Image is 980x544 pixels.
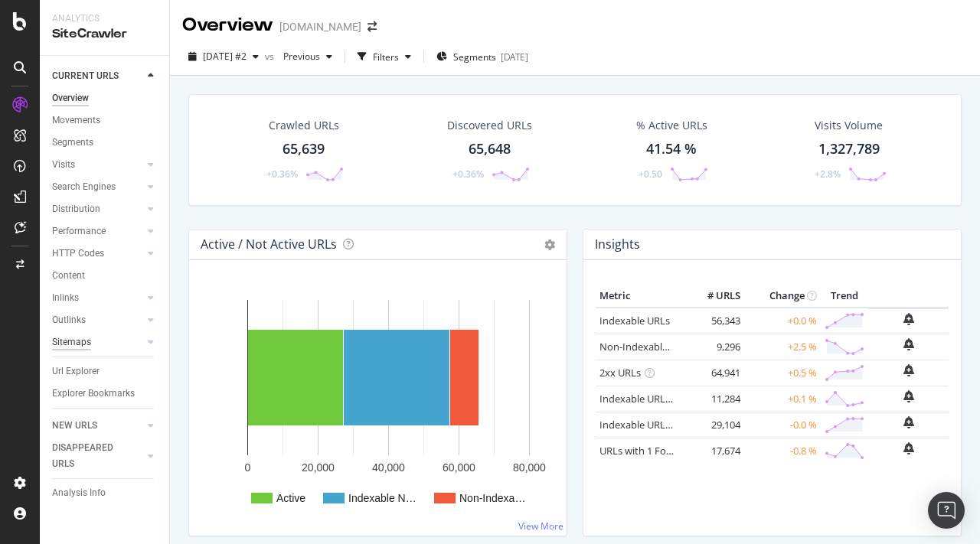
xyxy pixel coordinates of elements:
i: Options [544,239,555,250]
div: bell-plus [903,364,914,376]
div: Crawled URLs [269,118,339,133]
div: arrow-right-arrow-left [367,21,377,32]
div: HTTP Codes [52,246,104,262]
div: DISAPPEARED URLS [52,440,129,472]
td: -0.8 % [744,438,821,464]
div: Segments [52,135,93,151]
svg: A chart. [201,285,554,523]
th: Metric [596,285,683,308]
div: +2.8% [815,168,841,181]
a: Segments [52,135,158,151]
div: Analysis Info [52,485,106,501]
div: CURRENT URLS [52,68,119,84]
div: 65,648 [469,139,511,159]
th: Change [744,285,821,308]
div: SiteCrawler [52,25,157,43]
div: +0.36% [452,168,484,181]
span: Segments [453,50,496,64]
button: Filters [351,44,417,69]
td: 11,284 [683,386,744,412]
a: View More [518,520,563,533]
a: Search Engines [52,179,143,195]
div: bell-plus [903,416,914,428]
button: Previous [277,44,338,69]
div: Open Intercom Messenger [928,492,965,529]
td: 29,104 [683,412,744,438]
a: NEW URLS [52,418,143,434]
a: CURRENT URLS [52,68,143,84]
div: bell-plus [903,313,914,325]
th: # URLS [683,285,744,308]
td: 17,674 [683,438,744,464]
div: Movements [52,112,100,129]
a: Indexable URLs with Bad Description [599,418,766,432]
a: 2xx URLs [599,366,641,379]
div: Search Engines [52,179,116,195]
span: 2025 Aug. 31st #2 [203,50,247,63]
td: +0.5 % [744,360,821,386]
a: Overview [52,90,158,106]
a: Content [52,268,158,284]
div: Filters [373,50,399,64]
h4: Insights [595,234,640,255]
h4: Active / Not Active URLs [201,234,337,255]
td: +0.1 % [744,386,821,412]
a: HTTP Codes [52,246,143,262]
div: Content [52,268,85,284]
div: [DATE] [501,50,528,64]
td: 9,296 [683,334,744,360]
div: bell-plus [903,390,914,402]
span: vs [265,50,277,63]
a: Movements [52,112,158,129]
text: Active [276,492,305,504]
div: 65,639 [283,139,325,159]
a: Indexable URLs [599,314,670,327]
div: Url Explorer [52,363,100,379]
div: Discovered URLs [447,118,532,133]
td: +0.0 % [744,308,821,334]
div: Explorer Bookmarks [52,386,135,402]
a: Distribution [52,201,143,217]
div: Sitemaps [52,334,91,350]
button: Segments[DATE] [430,44,534,69]
text: 0 [245,461,251,474]
a: Performance [52,223,143,239]
div: bell-plus [903,338,914,350]
td: -0.0 % [744,412,821,438]
a: Url Explorer [52,363,158,379]
div: Outlinks [52,312,86,328]
div: Overview [52,90,89,106]
td: 56,343 [683,308,744,334]
text: 40,000 [372,461,405,474]
div: Inlinks [52,290,79,306]
text: Indexable N… [348,492,416,504]
div: NEW URLS [52,418,97,434]
div: Overview [182,12,273,38]
div: Performance [52,223,106,239]
div: Distribution [52,201,100,217]
div: 41.54 % [646,139,697,159]
text: 60,000 [443,461,475,474]
div: +0.50 [639,168,662,181]
a: Sitemaps [52,334,143,350]
td: 64,941 [683,360,744,386]
th: Trend [821,285,868,308]
div: Visits [52,157,75,173]
text: 80,000 [513,461,546,474]
a: Analysis Info [52,485,158,501]
div: Analytics [52,12,157,25]
a: Visits [52,157,143,173]
text: Non-Indexa… [459,492,525,504]
div: bell-plus [903,442,914,454]
a: Non-Indexable URLs [599,340,693,353]
a: URLs with 1 Follow Inlink [599,444,712,458]
a: Inlinks [52,290,143,306]
td: +2.5 % [744,334,821,360]
text: 20,000 [302,461,335,474]
div: [DOMAIN_NAME] [279,19,361,34]
a: Outlinks [52,312,143,328]
div: Visits Volume [815,118,883,133]
a: Indexable URLs with Bad H1 [599,392,727,406]
a: DISAPPEARED URLS [52,440,143,472]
